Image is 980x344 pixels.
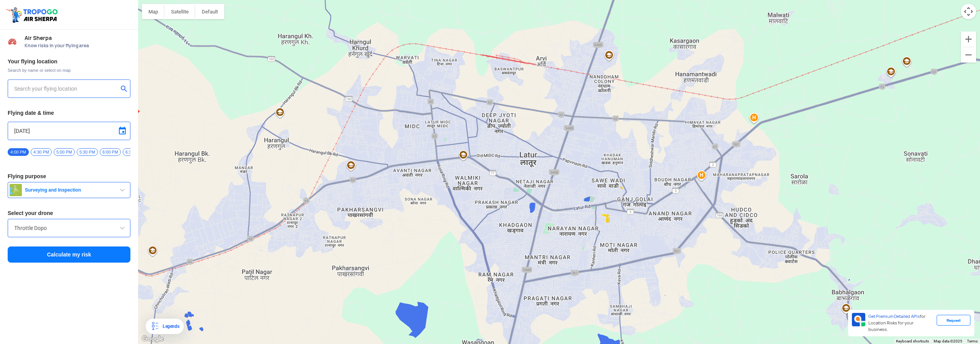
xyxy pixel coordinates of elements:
button: Calculate my risk [8,246,130,263]
h3: Flying date & time [8,110,130,116]
button: Surveying and Inspection [8,182,130,198]
div: Request [937,315,970,326]
span: Know risks in your flying area [25,43,130,49]
input: Select Date [14,126,124,136]
span: 4:30 PM [31,148,52,156]
button: Show satellite imagery [165,4,195,19]
button: Map camera controls [961,4,976,19]
button: Zoom out [961,47,976,63]
a: Open this area in Google Maps (opens a new window) [140,334,165,344]
button: Zoom in [961,31,976,47]
h3: Select your drone [8,210,130,216]
span: Get Premium Detailed APIs [868,314,920,319]
span: Search by name or select on map [8,67,130,73]
span: Map data ©2025 [934,339,962,343]
input: Search your flying location [14,84,118,93]
span: Air Sherpa [25,35,130,41]
button: Keyboard shortcuts [896,339,929,344]
h3: Your flying location [8,59,130,64]
span: 5:00 PM [54,148,75,156]
img: ic_tgdronemaps.svg [6,6,60,23]
a: Terms [967,339,978,343]
button: Show street map [142,4,165,19]
img: Premium APIs [852,313,865,326]
img: Risk Scores [8,37,17,46]
img: Legends [150,322,160,331]
span: 6:00 PM [100,148,121,156]
div: for Location Risks for your business. [865,313,937,333]
span: 6:30 PM [123,148,144,156]
span: 4:00 PM [8,148,29,156]
span: 5:30 PM [77,148,98,156]
div: Legends [160,322,179,331]
input: Search by name or Brand [14,223,124,233]
h3: Flying purpose [8,174,130,179]
span: Surveying and Inspection [22,187,118,193]
img: Google [140,334,165,344]
img: survey.png [10,184,22,196]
